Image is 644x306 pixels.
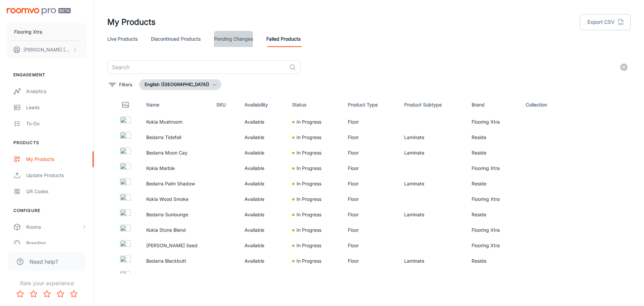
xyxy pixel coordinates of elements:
[146,134,206,141] p: Bedarra Tidefall
[239,269,287,284] td: Available
[26,156,87,163] div: My Products
[342,253,399,269] td: Floor
[297,118,321,126] p: In Progress
[7,8,71,15] img: Roomvo PRO Beta
[107,31,138,47] a: Live Products
[146,195,206,203] p: Kokia Wood Smoke
[146,149,206,157] p: Bedarra Moon Cay
[26,104,87,111] div: Leads
[342,207,399,222] td: Floor
[239,145,287,161] td: Available
[297,165,321,172] p: In Progress
[342,176,399,191] td: Floor
[141,95,211,114] th: Name
[214,31,253,47] a: Pending Changes
[297,257,321,265] p: In Progress
[466,253,521,269] td: Reside
[239,253,287,269] td: Available
[146,180,206,187] p: Bedarra Palm Shadow
[27,287,40,301] button: Rate 2 star
[342,222,399,238] td: Floor
[239,191,287,207] td: Available
[7,41,87,58] button: [PERSON_NAME] [PERSON_NAME]
[466,222,521,238] td: Flooring Xtra
[342,95,399,114] th: Product Type
[239,161,287,176] td: Available
[239,222,287,238] td: Available
[466,191,521,207] td: Flooring Xtra
[239,130,287,145] td: Available
[146,257,206,265] p: Bedarra Blackbutt
[14,28,42,36] p: Flooring Xtra
[139,79,221,90] button: English ([GEOGRAPHIC_DATA])
[466,161,521,176] td: Flooring Xtra
[342,130,399,145] td: Floor
[23,46,71,53] p: [PERSON_NAME] [PERSON_NAME]
[466,130,521,145] td: Reside
[580,14,631,30] button: Export CSV
[107,16,156,28] h1: My Products
[26,188,87,195] div: QR Codes
[146,226,206,234] p: Kokia Stone Blend
[287,95,342,114] th: Status
[399,130,466,145] td: Laminate
[40,287,54,301] button: Rate 3 star
[107,79,134,90] button: filter
[151,31,201,47] a: Discontinued Products
[297,242,321,249] p: In Progress
[146,165,206,172] p: Kokia Marble
[466,207,521,222] td: Reside
[5,279,88,287] p: Rate your experience
[342,145,399,161] td: Floor
[119,81,132,88] p: Filters
[399,253,466,269] td: Laminate
[297,211,321,218] p: In Progress
[342,161,399,176] td: Floor
[67,287,80,301] button: Rate 5 star
[13,287,27,301] button: Rate 1 star
[297,180,321,187] p: In Progress
[399,95,466,114] th: Product Subtype
[54,287,67,301] button: Rate 4 star
[297,134,321,141] p: In Progress
[520,95,569,114] th: Collection
[211,95,239,114] th: SKU
[26,88,87,95] div: Analytics
[342,238,399,253] td: Floor
[7,23,87,41] button: Flooring Xtra
[297,195,321,203] p: In Progress
[342,269,399,284] td: Floor
[297,273,321,280] p: In Progress
[399,145,466,161] td: Laminate
[239,238,287,253] td: Available
[342,191,399,207] td: Floor
[466,114,521,130] td: Flooring Xtra
[146,118,206,126] p: Kokia Mushroom
[239,114,287,130] td: Available
[297,226,321,234] p: In Progress
[466,269,521,284] td: Flooring Xtra
[121,101,129,109] svg: Thumbnail
[239,95,287,114] th: Availability
[399,176,466,191] td: Laminate
[146,211,206,218] p: Bedarra Sunlounge
[399,207,466,222] td: Laminate
[617,60,631,74] button: settings
[466,238,521,253] td: Flooring Xtra
[466,145,521,161] td: Reside
[239,176,287,191] td: Available
[466,95,521,114] th: Brand
[342,114,399,130] td: Floor
[26,223,82,231] div: Rooms
[107,60,286,74] input: Search
[26,120,87,127] div: To-do
[146,273,206,280] p: Kokia Almost Black
[239,207,287,222] td: Available
[146,242,206,249] p: [PERSON_NAME] Seed
[30,258,58,266] span: Need help?
[466,176,521,191] td: Reside
[297,149,321,157] p: In Progress
[266,31,301,47] a: Failed Products
[26,239,87,247] div: Branding
[26,172,87,179] div: Update Products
